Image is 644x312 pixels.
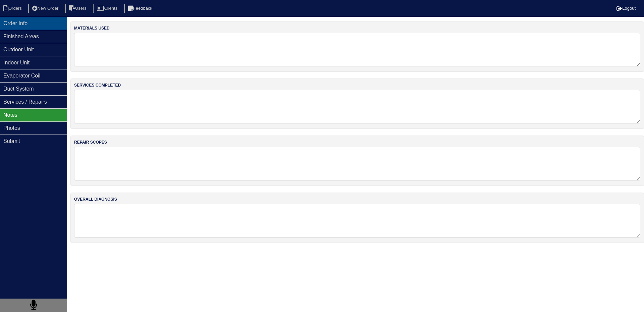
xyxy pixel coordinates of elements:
[28,4,64,13] li: New Order
[124,4,158,13] li: Feedback
[65,4,92,13] li: Users
[74,196,117,202] label: overall diagnosis
[616,6,636,11] a: Logout
[93,4,123,13] li: Clients
[74,139,107,145] label: repair scopes
[93,6,123,11] a: Clients
[65,6,92,11] a: Users
[74,82,121,88] label: services completed
[74,25,110,31] label: materials used
[28,6,64,11] a: New Order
